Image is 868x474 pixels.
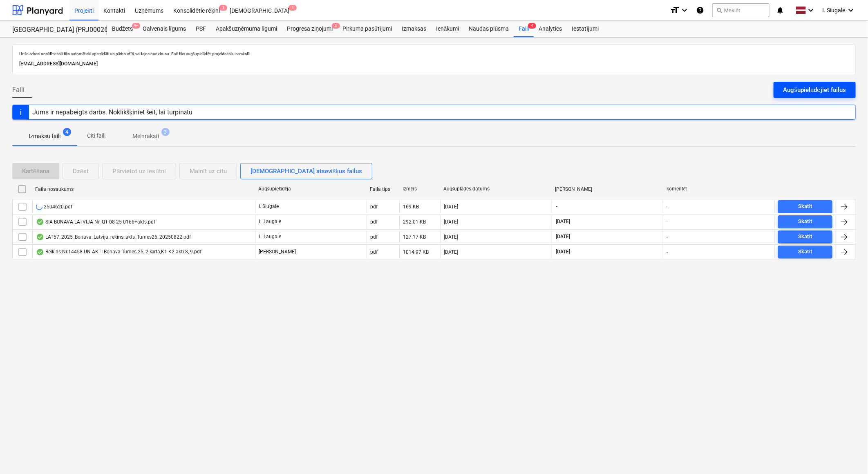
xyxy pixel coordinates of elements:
div: Skatīt [799,202,812,211]
div: Reikins Nr.14458 UN AKTI Bonava Tumes 25, 2.kārta,K1 K2 akti 8, 9.pdf [36,249,201,255]
div: - [667,249,668,255]
span: [DATE] [555,233,571,240]
a: Ienākumi [431,21,464,37]
i: keyboard_arrow_down [846,5,856,15]
span: 1 [289,5,297,11]
span: 1 [219,5,227,11]
span: 3 [161,128,170,136]
i: format_size [670,5,680,15]
p: [PERSON_NAME] [259,248,296,255]
div: 1014.97 KB [403,249,429,255]
div: Notiek OCR [36,203,43,210]
div: Faila nosaukums [35,186,252,192]
div: OCR pabeigts [36,234,44,240]
div: [GEOGRAPHIC_DATA] (PRJ0002627, K-1 un K-2(2.kārta) 2601960 [12,26,97,34]
div: SIA BONAVA LATVIJA Nr. QT 08-25-0166+akts.pdf [36,219,155,225]
div: Augšuplādes datums [443,186,548,192]
a: Progresa ziņojumi3 [282,21,338,37]
div: Augšupielādēja [258,186,363,192]
span: 9+ [132,23,140,29]
span: [DATE] [555,218,571,225]
div: [DATE] [444,249,458,255]
p: Melnraksti [132,132,159,141]
div: Budžets [107,21,138,37]
span: search [716,7,723,13]
div: OCR pabeigts [36,219,44,225]
div: Faila tips [370,186,396,192]
p: I. Siugale [259,203,279,210]
button: Augšupielādējiet failus [774,82,856,98]
div: pdf [370,249,378,255]
p: L. Laugale [259,233,281,240]
div: 169 KB [403,204,419,210]
iframe: Chat Widget [827,435,868,474]
button: [DEMOGRAPHIC_DATA] atsevišķus failus [240,163,372,179]
a: Apakšuzņēmuma līgumi [211,21,282,37]
div: OCR pabeigts [36,249,44,255]
div: - [667,219,668,225]
button: Skatīt [778,230,832,244]
span: - [555,203,559,210]
span: Faili [12,85,25,95]
a: Naudas plūsma [464,21,514,37]
a: Izmaksas [397,21,431,37]
a: PSF [191,21,211,37]
div: Faili [514,21,534,37]
div: LAT57_2025_Bonava_Latvija_rekins_akts_Tumes25_20250822.pdf [36,234,191,240]
a: Galvenais līgums [138,21,191,37]
div: Augšupielādējiet failus [783,85,846,95]
span: I. Siugale [822,7,845,13]
p: L. Laugale [259,218,281,225]
div: [DATE] [444,219,458,225]
p: Citi faili [87,132,106,140]
p: [EMAIL_ADDRESS][DOMAIN_NAME] [19,60,849,68]
span: 4 [63,128,71,136]
button: Skatīt [778,215,832,228]
div: [PERSON_NAME] [555,186,660,192]
i: keyboard_arrow_down [806,5,816,15]
a: Budžets9+ [107,21,138,37]
div: Skatīt [799,217,812,226]
a: Pirkuma pasūtījumi [338,21,397,37]
a: Analytics [534,21,567,37]
span: 3 [332,23,340,29]
div: pdf [370,204,378,210]
div: - [667,234,668,240]
div: [DEMOGRAPHIC_DATA] atsevišķus failus [251,166,362,177]
i: Zināšanu pamats [696,5,704,15]
span: 4 [528,23,536,29]
a: Iestatījumi [567,21,604,37]
a: Faili4 [514,21,534,37]
button: Skatīt [778,200,832,213]
div: [DATE] [444,204,458,210]
div: pdf [370,219,378,225]
div: 292.01 KB [403,219,426,225]
div: Izmērs [403,186,437,192]
div: 127.17 KB [403,234,426,240]
div: Skatīt [799,247,812,257]
div: - [667,204,668,210]
div: pdf [370,234,378,240]
div: Jums ir nepabeigts darbs. Noklikšķiniet šeit, lai turpinātu [32,108,193,116]
p: Izmaksu faili [29,132,60,141]
i: notifications [776,5,784,15]
span: [DATE] [555,248,571,255]
div: Progresa ziņojumi [282,21,338,37]
div: Skatīt [799,232,812,241]
i: keyboard_arrow_down [680,5,689,15]
button: Skatīt [778,246,832,259]
p: Uz šo adresi nosūtītie faili tiks automātiski apstrādāti un pārbaudīti, vai tajos nav vīrusu. Fai... [19,51,849,56]
div: komentēt [667,186,772,192]
button: Meklēt [712,3,770,17]
div: 2504620.pdf [36,203,72,210]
